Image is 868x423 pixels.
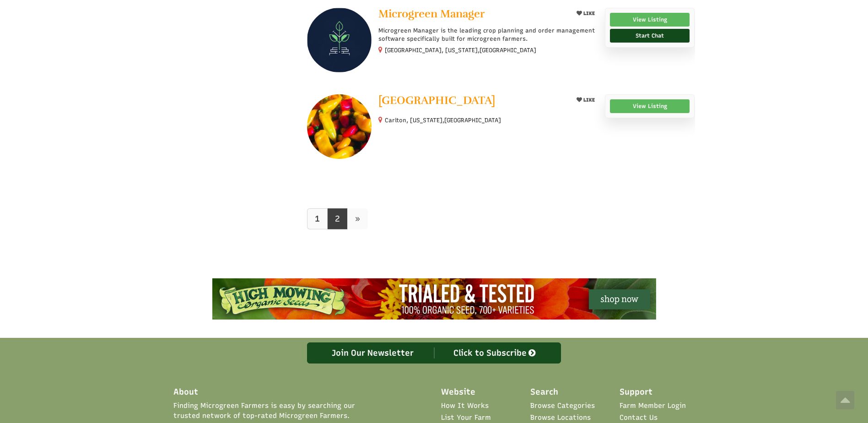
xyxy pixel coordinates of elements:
img: Microgreen Manager [307,8,372,72]
button: LIKE [573,94,598,106]
span: LIKE [582,97,595,103]
span: » [355,214,360,224]
span: Support [620,386,652,398]
div: Join Our Newsletter [312,347,434,358]
a: 2 [327,208,348,229]
span: Finding Microgreen Farmers is easy by searching our trusted network of top-rated Microgreen Farmers. [173,401,383,421]
a: View Listing [610,13,690,27]
img: Willowbrook Farm [307,94,372,159]
a: Contact Us [620,413,658,423]
span: [GEOGRAPHIC_DATA] [480,46,536,54]
p: Microgreen Manager is the leading crop planning and order management software specifically built ... [378,27,598,43]
b: 1 [315,214,320,224]
span: About [173,386,198,398]
span: LIKE [582,11,595,16]
button: LIKE [573,8,598,19]
a: Browse Categories [530,401,595,411]
span: Website [441,386,475,398]
span: [GEOGRAPHIC_DATA] [444,116,501,125]
div: Click to Subscribe [434,347,556,358]
span: Microgreen Manager [378,7,485,21]
a: next [347,208,368,229]
img: High [212,278,656,320]
a: [GEOGRAPHIC_DATA] [378,94,566,108]
a: Microgreen Manager [378,8,566,22]
a: 1 [307,208,328,229]
span: Search [530,386,558,398]
a: List Your Farm [441,413,491,423]
small: [GEOGRAPHIC_DATA], [US_STATE], [385,47,536,54]
span: [GEOGRAPHIC_DATA] [378,93,495,107]
a: View Listing [610,99,690,113]
a: Farm Member Login [620,401,686,411]
a: Join Our Newsletter Click to Subscribe [307,342,561,363]
a: How It Works [441,401,489,411]
small: Carlton, [US_STATE], [385,117,501,124]
a: Start Chat [610,29,690,43]
a: Browse Locations [530,413,591,423]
